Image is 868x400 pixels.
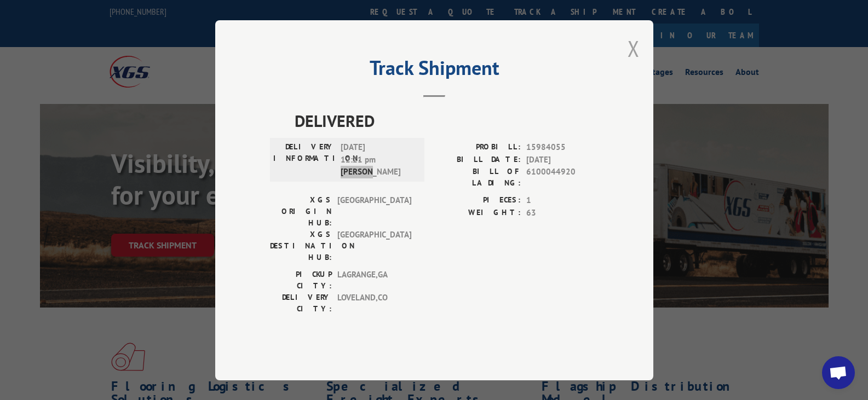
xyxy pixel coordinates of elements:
[270,60,599,81] h2: Track Shipment
[526,141,599,154] span: 15984055
[270,194,332,229] label: XGS ORIGIN HUB:
[270,229,332,263] label: XGS DESTINATION HUB:
[526,153,599,166] span: [DATE]
[526,166,599,189] span: 6100044920
[341,141,415,178] span: [DATE] 12:21 pm [PERSON_NAME]
[337,229,411,263] span: [GEOGRAPHIC_DATA]
[434,166,521,189] label: BILL OF LADING:
[273,141,335,178] label: DELIVERY INFORMATION:
[434,194,521,207] label: PIECES:
[526,194,599,207] span: 1
[434,206,521,219] label: WEIGHT:
[337,269,411,292] span: LAGRANGE , GA
[295,108,599,133] span: DELIVERED
[822,356,855,389] a: Open chat
[526,206,599,219] span: 63
[270,292,332,315] label: DELIVERY CITY:
[434,141,521,154] label: PROBILL:
[628,34,640,63] button: Close modal
[434,153,521,166] label: BILL DATE:
[270,269,332,292] label: PICKUP CITY:
[337,194,411,229] span: [GEOGRAPHIC_DATA]
[337,292,411,315] span: LOVELAND , CO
